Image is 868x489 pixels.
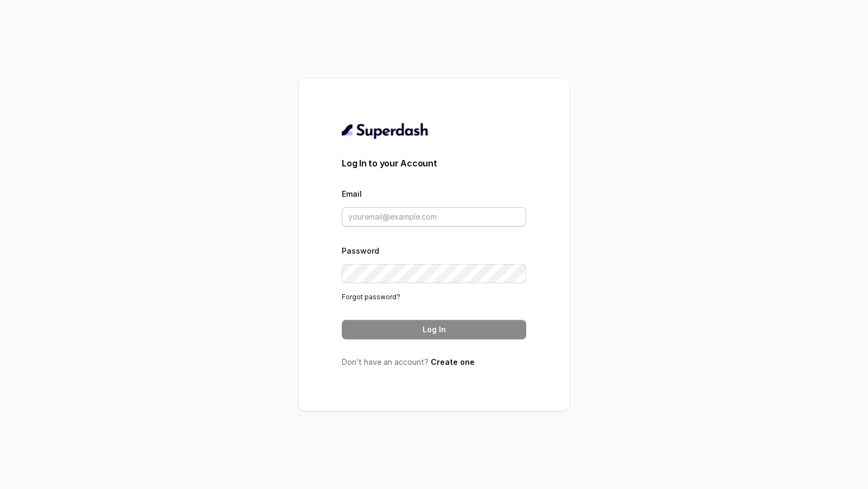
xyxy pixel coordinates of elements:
[342,157,526,170] h3: Log In to your Account
[342,357,526,368] p: Don’t have an account?
[431,357,475,366] a: Create one
[342,189,362,198] label: Email
[342,320,526,339] button: Log In
[342,293,400,301] a: Forgot password?
[342,122,429,139] img: light.svg
[342,207,526,227] input: youremail@example.com
[342,246,379,255] label: Password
